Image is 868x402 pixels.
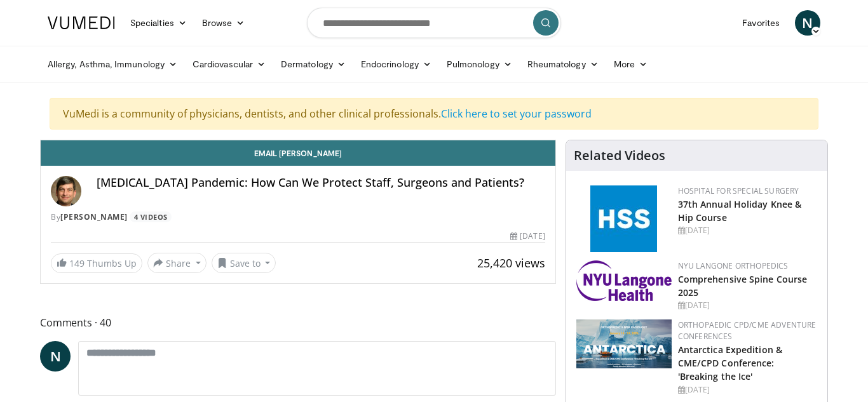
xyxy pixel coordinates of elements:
[130,211,172,222] a: 4 Videos
[51,253,142,273] a: 149 Thumbs Up
[69,257,85,269] span: 149
[40,314,556,331] span: Comments 40
[123,10,194,36] a: Specialties
[48,17,115,29] img: VuMedi Logo
[40,51,185,77] a: Allergy, Asthma, Immunology
[185,51,273,77] a: Cardiovascular
[510,231,545,242] div: [DATE]
[678,300,817,311] div: [DATE]
[353,51,439,77] a: Endocrinology
[273,51,353,77] a: Dermatology
[678,225,817,236] div: [DATE]
[97,176,545,190] h4: [MEDICAL_DATA] Pandemic: How Can We Protect Staff, Surgeons and Patients?
[194,10,253,36] a: Browse
[576,260,672,301] img: 196d80fa-0fd9-4c83-87ed-3e4f30779ad7.png.150x105_q85_autocrop_double_scale_upscale_version-0.2.png
[678,273,808,298] a: Comprehensive Spine Course 2025
[51,176,81,206] img: Avatar
[50,98,818,130] div: VuMedi is a community of physicians, dentists, and other clinical professionals.
[439,51,520,77] a: Pulmonology
[307,8,561,38] input: Search topics, interventions
[678,344,782,382] a: Antarctica Expedition & CME/CPD Conference: 'Breaking the Ice'
[678,198,802,224] a: 37th Annual Holiday Knee & Hip Course
[60,211,128,222] a: [PERSON_NAME]
[212,253,276,273] button: Save to
[606,51,655,77] a: More
[576,319,672,368] img: 923097bc-eeff-4ced-9ace-206d74fb6c4c.png.150x105_q85_autocrop_double_scale_upscale_version-0.2.png
[51,211,545,223] div: By
[40,341,71,372] a: N
[678,384,817,396] div: [DATE]
[477,255,545,271] span: 25,420 views
[574,148,665,163] h4: Related Videos
[678,185,799,196] a: Hospital for Special Surgery
[735,10,787,36] a: Favorites
[441,107,592,121] a: Click here to set your password
[520,51,606,77] a: Rheumatology
[678,260,789,271] a: NYU Langone Orthopedics
[678,319,817,342] a: Orthopaedic CPD/CME Adventure Conferences
[795,10,820,36] a: N
[147,253,207,273] button: Share
[41,140,555,166] a: Email [PERSON_NAME]
[590,185,657,252] img: f5c2b4a9-8f32-47da-86a2-cd262eba5885.gif.150x105_q85_autocrop_double_scale_upscale_version-0.2.jpg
